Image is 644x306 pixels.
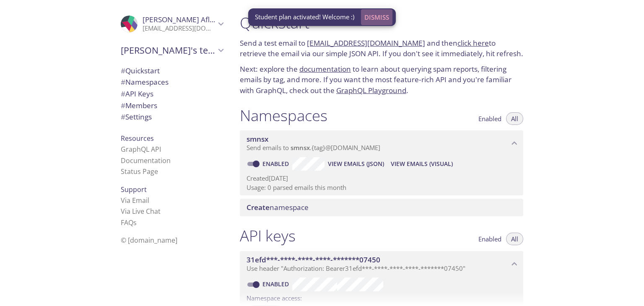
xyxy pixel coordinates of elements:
[121,101,157,110] span: Members
[13,22,20,29] img: website_grey.svg
[114,65,230,77] div: Quickstart
[240,199,523,216] div: Create namespace
[299,64,351,74] a: documentation
[32,49,75,55] div: Domain Overview
[121,207,161,216] a: Via Live Chat
[121,66,125,75] span: #
[261,160,292,168] a: Enabled
[83,49,90,55] img: tab_keywords_by_traffic_grey.svg
[307,38,425,48] a: [EMAIL_ADDRESS][DOMAIN_NAME]
[114,10,230,38] div: Mohammed Aflah
[121,89,125,99] span: #
[143,15,218,24] span: [PERSON_NAME] Aflah
[391,159,453,169] span: View Emails (Visual)
[361,9,392,25] button: Dismiss
[121,185,147,194] span: Support
[114,88,230,100] div: API Keys
[13,13,20,20] img: logo_orange.svg
[336,86,406,95] a: GraphQL Playground
[114,111,230,123] div: Team Settings
[328,159,384,169] span: View Emails (JSON)
[114,76,230,88] div: Namespaces
[247,202,309,212] span: namespace
[114,39,230,61] div: Mohammed's team
[121,236,177,245] span: © [DOMAIN_NAME]
[240,106,327,125] h1: Namespaces
[255,13,354,21] span: Student plan activated! Welcome :)
[247,174,517,183] p: Created [DATE]
[121,77,125,87] span: #
[291,143,310,152] span: smnsx
[364,12,389,23] span: Dismiss
[325,157,387,171] button: View Emails (JSON)
[506,233,523,245] button: All
[240,38,523,59] p: Send a test email to and then to retrieve the email via our simple JSON API. If you don't see it ...
[247,143,380,152] span: Send emails to . {tag} @[DOMAIN_NAME]
[457,38,489,48] a: click here
[121,112,125,122] span: #
[473,233,506,245] button: Enabled
[121,156,171,165] a: Documentation
[387,157,456,171] button: View Emails (Visual)
[22,22,92,29] div: Domain: [DOMAIN_NAME]
[121,44,216,56] span: [PERSON_NAME]'s team
[93,49,141,55] div: Keywords by Traffic
[114,100,230,112] div: Members
[143,24,216,33] p: [EMAIL_ADDRESS][DOMAIN_NAME]
[23,13,41,20] div: v 4.0.25
[121,77,169,87] span: Namespaces
[133,218,137,227] span: s
[247,202,270,212] span: Create
[121,89,153,99] span: API Keys
[121,134,154,143] span: Resources
[247,183,517,192] p: Usage: 0 parsed emails this month
[121,167,158,176] a: Status Page
[247,291,302,303] label: Namespace access:
[247,134,268,144] span: smnsx
[261,280,292,288] a: Enabled
[240,64,523,96] p: Next: explore the to learn about querying spam reports, filtering emails by tag, and more. If you...
[121,218,137,227] a: FAQ
[121,196,149,205] a: Via Email
[23,49,29,55] img: tab_domain_overview_orange.svg
[473,112,506,125] button: Enabled
[240,130,523,156] div: smnsx namespace
[121,112,152,122] span: Settings
[121,66,160,75] span: Quickstart
[240,13,523,32] h1: Quickstart
[240,226,296,245] h1: API keys
[121,101,125,110] span: #
[506,112,523,125] button: All
[121,145,161,154] a: GraphQL API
